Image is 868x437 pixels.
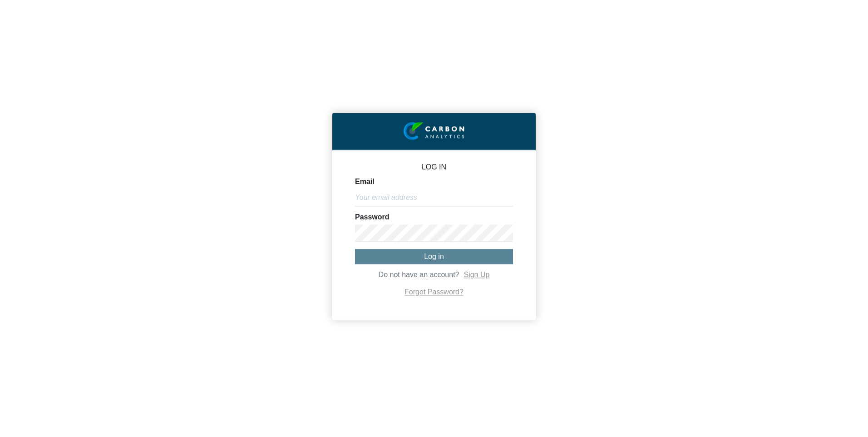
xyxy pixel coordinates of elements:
[379,271,459,279] span: Do not have an account?
[404,122,464,140] img: insight-logo-2.png
[355,178,375,185] label: Email
[355,189,513,206] input: Your email address
[355,164,513,171] p: LOG IN
[355,249,513,264] button: Log in
[464,271,489,279] a: Sign Up
[404,288,464,296] a: Forgot Password?
[355,214,390,221] label: Password
[424,253,444,260] span: Log in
